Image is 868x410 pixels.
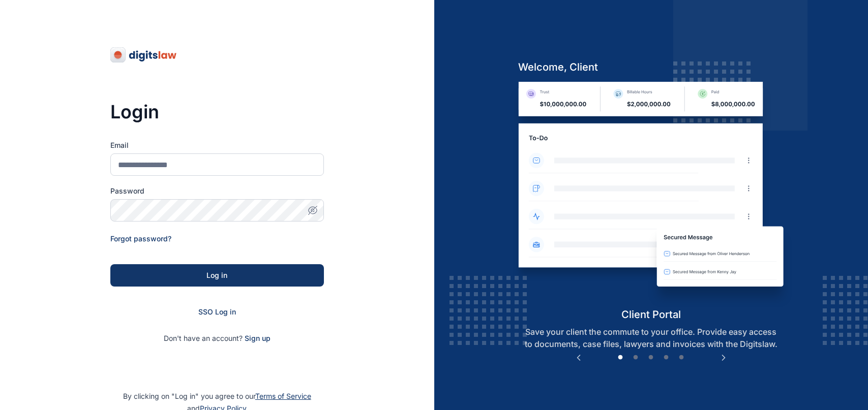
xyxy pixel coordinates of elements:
a: Forgot password? [110,234,171,243]
a: SSO Log in [198,307,236,316]
button: 5 [676,353,686,363]
label: Password [110,186,324,196]
p: Don't have an account? [110,333,324,343]
a: Terms of Service [255,392,311,400]
button: 3 [646,353,656,363]
button: Previous [574,353,584,363]
div: Log in [127,270,308,280]
h5: welcome, client [510,60,792,74]
button: 1 [615,353,625,363]
h3: Login [110,102,324,122]
button: Next [719,353,729,363]
button: Log in [110,264,324,287]
span: Sign up [245,333,271,343]
img: digitslaw-logo [110,47,177,63]
h5: client portal [510,307,792,322]
button: 2 [631,353,641,363]
button: 4 [661,353,671,363]
a: Sign up [245,334,271,342]
p: Save your client the commute to your office. Provide easy access to documents, case files, lawyer... [510,326,792,350]
label: Email [110,140,324,150]
img: client-portal [510,82,792,307]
